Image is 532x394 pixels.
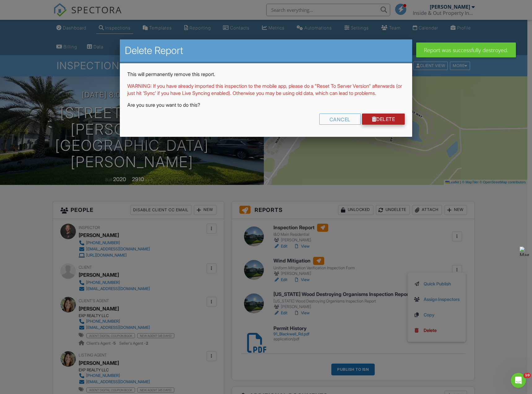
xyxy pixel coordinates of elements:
[125,44,408,57] h2: Delete Report
[319,114,361,125] div: Cancel
[127,101,405,108] p: Are you sure you want to do this?
[362,114,405,125] a: Delete
[416,43,516,57] div: Report was successfully destroyed.
[127,83,405,96] p: WARNING: If you have already imported this inspection to the mobile app, please do a "Reset To Se...
[524,373,531,378] span: 10
[511,373,526,388] iframe: Intercom live chat
[127,71,405,78] p: This will permanently remove this report.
